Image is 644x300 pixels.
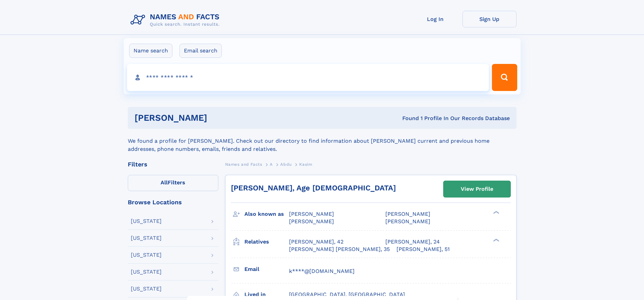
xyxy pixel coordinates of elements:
[305,115,510,122] div: Found 1 Profile In Our Records Database
[131,252,162,258] div: [US_STATE]
[385,211,430,217] span: [PERSON_NAME]
[385,218,430,225] span: [PERSON_NAME]
[225,160,262,168] a: Names and Facts
[289,218,334,225] span: [PERSON_NAME]
[270,162,273,167] span: A
[289,238,343,246] a: [PERSON_NAME], 42
[231,184,396,192] a: [PERSON_NAME], Age [DEMOGRAPHIC_DATA]
[244,263,289,275] h3: Email
[135,114,305,122] h1: [PERSON_NAME]
[492,64,517,91] button: Search Button
[127,64,489,91] input: search input
[131,269,162,275] div: [US_STATE]
[131,235,162,241] div: [US_STATE]
[131,218,162,224] div: [US_STATE]
[128,175,218,191] label: Filters
[280,160,291,168] a: Abdu
[161,179,168,186] span: All
[180,44,222,58] label: Email search
[492,238,500,242] div: ❯
[289,246,390,253] a: [PERSON_NAME] [PERSON_NAME], 35
[128,129,517,153] div: We found a profile for [PERSON_NAME]. Check out our directory to find information about [PERSON_N...
[280,162,291,167] span: Abdu
[408,11,462,27] a: Log In
[444,181,510,197] a: View Profile
[131,286,162,292] div: [US_STATE]
[244,236,289,248] h3: Relatives
[385,238,440,246] a: [PERSON_NAME], 24
[397,246,450,253] a: [PERSON_NAME], 51
[270,160,273,168] a: A
[461,181,493,197] div: View Profile
[244,208,289,220] h3: Also known as
[492,210,500,215] div: ❯
[128,161,218,167] div: Filters
[129,44,172,58] label: Name search
[289,291,405,298] span: [GEOGRAPHIC_DATA], [GEOGRAPHIC_DATA]
[289,211,334,217] span: [PERSON_NAME]
[299,162,312,167] span: Kasim
[128,199,218,205] div: Browse Locations
[128,11,225,29] img: Logo Names and Facts
[462,11,517,27] a: Sign Up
